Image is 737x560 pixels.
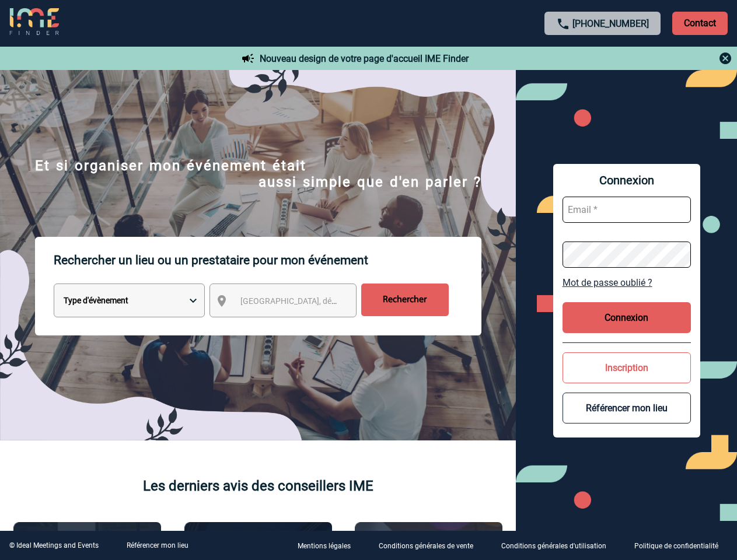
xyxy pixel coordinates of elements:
[556,17,570,31] img: call-24-px.png
[369,540,492,551] a: Conditions générales de vente
[572,18,649,29] a: [PHONE_NUMBER]
[672,12,728,35] p: Contact
[298,542,351,551] p: Mentions légales
[288,540,369,551] a: Mentions légales
[492,540,625,551] a: Conditions générales d'utilisation
[501,542,606,551] p: Conditions générales d'utilisation
[563,173,691,187] span: Connexion
[563,393,691,423] button: Référencer mon lieu
[379,542,473,551] p: Conditions générales de vente
[361,283,449,316] input: Rechercher
[127,541,188,549] a: Référencer mon lieu
[54,237,481,283] p: Rechercher un lieu ou un prestataire pour mon événement
[563,352,691,383] button: Inscription
[625,540,737,551] a: Politique de confidentialité
[634,542,718,551] p: Politique de confidentialité
[563,197,691,223] input: Email *
[563,302,691,333] button: Connexion
[9,541,99,549] div: © Ideal Meetings and Events
[563,277,691,288] a: Mot de passe oublié ?
[240,296,403,306] span: [GEOGRAPHIC_DATA], département, région...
